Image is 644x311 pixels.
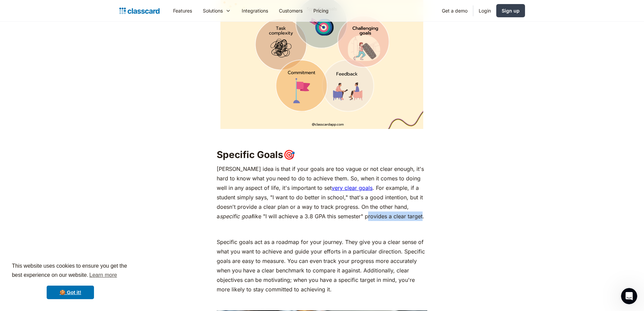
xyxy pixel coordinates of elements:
[436,3,473,18] a: Get a demo
[236,3,273,18] a: Integrations
[217,164,427,221] p: [PERSON_NAME] idea is that if your goals are too vague or not clear enough, it's hard to know wha...
[308,3,334,18] a: Pricing
[332,184,373,191] a: very clear goals
[496,4,525,17] a: Sign up
[12,262,129,280] span: This website uses cookies to ensure you get the best experience on our website.
[273,3,308,18] a: Customers
[88,270,118,280] a: learn more about cookies
[197,3,236,18] div: Solutions
[217,297,427,307] p: ‍
[203,7,223,14] div: Solutions
[168,3,197,18] a: Features
[217,132,427,142] p: ‍
[220,213,253,220] em: specific goal
[217,237,427,294] p: Specific goals act as a roadmap for your journey. They give you a clear sense of what you want to...
[283,149,295,160] strong: 🎯
[5,256,135,306] div: cookieconsent
[473,3,496,18] a: Login
[47,286,94,299] a: dismiss cookie message
[217,149,427,161] h2: Specific Goals
[217,224,427,234] p: ‍
[621,288,637,304] iframe: Intercom live chat
[502,7,520,14] div: Sign up
[119,6,160,16] a: Logo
